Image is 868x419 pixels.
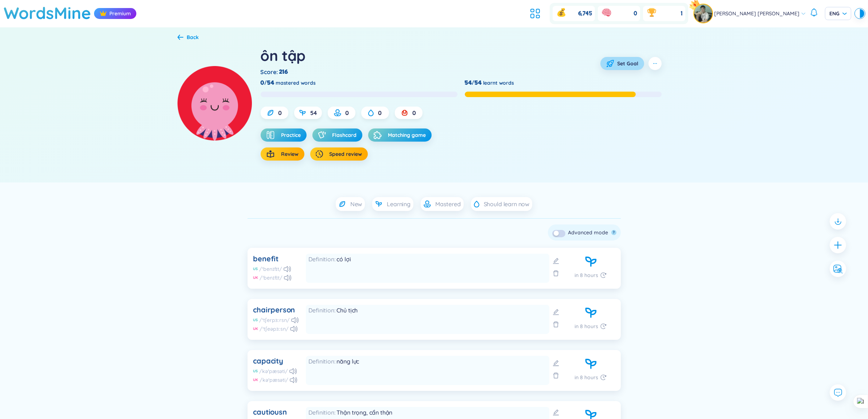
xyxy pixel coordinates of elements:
[100,10,107,17] img: crown icon
[309,307,337,314] span: Definition
[350,200,362,208] span: New
[618,60,639,67] span: Set Goal
[337,307,358,314] span: Chủ tịch
[253,326,258,331] div: UK
[260,376,288,384] div: /kəˈpæsəti/
[260,325,289,332] div: /ˈtʃeəpɜːsn/
[279,68,288,76] span: 216
[575,322,598,330] span: in 8 hours
[714,9,799,18] span: [PERSON_NAME] [PERSON_NAME]
[578,9,592,18] span: 6,745
[253,318,258,323] div: US
[575,271,598,279] span: in 8 hours
[312,128,362,142] button: Flashcard
[260,265,283,273] div: /ˈbenɪfɪt/
[253,407,287,417] div: cautiousn
[483,79,514,87] span: learnt words
[261,79,274,87] div: 0/54
[833,241,842,250] span: plus
[309,358,337,365] span: Definition
[337,255,351,263] span: có lợi
[310,147,368,161] button: Speed review
[337,409,393,416] span: Thận trọng, cẩn thận
[281,131,301,139] span: Practice
[694,4,712,23] img: avatar
[178,35,199,41] a: Back
[281,150,299,158] span: Review
[388,131,426,139] span: Matching game
[311,109,317,117] span: 54
[253,377,258,383] div: UK
[465,79,482,87] div: 54/54
[253,369,258,374] div: US
[387,200,410,208] span: Learning
[261,147,304,161] button: Review
[829,10,847,17] span: ENG
[253,305,295,315] div: chairperson
[575,373,598,381] span: in 8 hours
[330,150,362,158] span: Speed review
[260,316,290,324] div: /ˈtʃerpɜːrsn/
[253,356,283,366] div: capacity
[260,368,288,375] div: /kəˈpæsəti/
[260,274,283,281] div: /ˈbenɪfɪt/
[681,9,682,18] span: 1
[94,8,136,19] div: Premium
[484,200,529,208] span: Should learn now
[253,275,258,280] div: UK
[276,79,316,87] span: mastered words
[253,266,258,272] div: US
[634,9,637,18] span: 0
[337,358,359,365] span: năng lực
[413,109,416,117] span: 0
[435,200,461,208] span: Mastered
[253,254,279,264] div: benefit
[261,128,307,142] button: Practice
[378,109,382,117] span: 0
[346,109,349,117] span: 0
[309,409,337,416] span: Definition
[368,128,432,142] button: Matching game
[332,131,357,139] span: Flashcard
[694,4,714,23] a: avatarpro
[279,109,282,117] span: 0
[309,255,337,263] span: Definition
[611,230,616,235] button: ?
[568,228,608,237] div: Advanced mode
[600,57,644,70] button: Set Goal
[261,68,290,76] div: Score :
[187,33,199,41] div: Back
[261,46,306,65] div: ôn tập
